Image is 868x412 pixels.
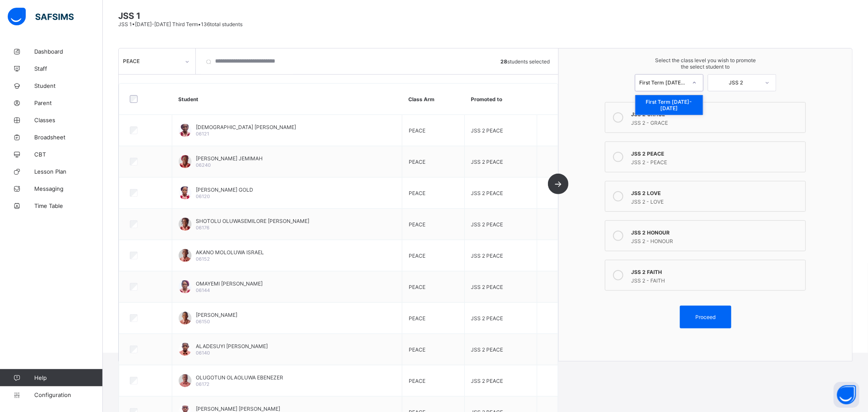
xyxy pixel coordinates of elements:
[631,196,801,205] div: JSS 2 - LOVE
[471,127,503,134] span: JSS 2 PEACE
[123,58,180,65] div: PEACE
[34,82,103,89] span: Student
[196,381,210,387] span: 06172
[172,84,402,115] th: Student
[196,162,211,168] span: 06240
[409,284,425,290] span: PEACE
[402,84,464,115] th: Class Arm
[196,374,283,381] span: OLUGOTUN OLAOLUWA EBENEZER
[196,218,309,224] span: SHOTOLU OLUWASEMILORE [PERSON_NAME]
[409,253,425,259] span: PEACE
[471,190,503,196] span: JSS 2 PEACE
[196,193,210,199] span: 06120
[471,315,503,322] span: JSS 2 PEACE
[712,80,760,86] div: JSS 2
[500,58,507,65] b: 28
[196,225,210,231] span: 06176
[196,249,264,256] span: AKANO MOLOLUWA ISRAEL
[471,159,503,165] span: JSS 2 PEACE
[471,346,503,353] span: JSS 2 PEACE
[631,236,801,244] div: JSS 2 - HONOUR
[631,148,801,157] div: JSS 2 PEACE
[409,315,425,322] span: PEACE
[631,267,801,275] div: JSS 2 FAITH
[409,221,425,228] span: PEACE
[34,48,103,55] span: Dashboard
[196,287,210,293] span: 06144
[631,157,801,165] div: JSS 2 - PEACE
[196,155,263,162] span: [PERSON_NAME] JEMIMAH
[409,346,425,353] span: PEACE
[196,350,210,356] span: 06140
[500,58,550,65] span: students selected
[631,275,801,284] div: JSS 2 - FAITH
[196,131,209,137] span: 06121
[409,159,425,165] span: PEACE
[834,382,859,408] button: Open asap
[34,391,102,398] span: Configuration
[118,21,242,27] span: JSS 1 • [DATE]-[DATE] Third Term • 136 total students
[464,84,537,115] th: Promoted to
[471,378,503,384] span: JSS 2 PEACE
[640,80,687,86] div: First Term [DATE]-[DATE]
[631,227,801,236] div: JSS 2 HONOUR
[196,186,253,193] span: [PERSON_NAME] GOLD
[34,117,103,123] span: Classes
[631,188,801,196] div: JSS 2 LOVE
[567,57,844,70] span: Select the class level you wish to promote the select student to
[695,314,715,320] span: Proceed
[34,168,103,175] span: Lesson Plan
[8,8,74,26] img: safsims
[196,343,268,349] span: ALADESUYI [PERSON_NAME]
[34,374,102,381] span: Help
[34,202,103,209] span: Time Table
[196,280,263,287] span: OMAYEMI [PERSON_NAME]
[635,95,703,115] div: First Term [DATE]-[DATE]
[196,319,210,325] span: 06150
[631,117,801,126] div: JSS 2 - GRACE
[196,312,237,318] span: [PERSON_NAME]
[34,65,103,72] span: Staff
[196,256,210,262] span: 06152
[34,151,103,158] span: CBT
[196,124,296,130] span: [DEMOGRAPHIC_DATA] [PERSON_NAME]
[34,134,103,141] span: Broadsheet
[34,99,103,106] span: Parent
[631,109,801,117] div: JSS 2 GRACE
[409,378,425,384] span: PEACE
[471,253,503,259] span: JSS 2 PEACE
[471,284,503,290] span: JSS 2 PEACE
[409,190,425,196] span: PEACE
[196,406,280,412] span: [PERSON_NAME] [PERSON_NAME]
[409,127,425,134] span: PEACE
[471,221,503,228] span: JSS 2 PEACE
[118,11,853,21] span: JSS 1
[34,185,103,192] span: Messaging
